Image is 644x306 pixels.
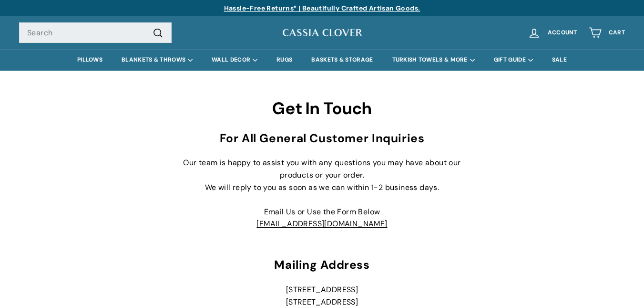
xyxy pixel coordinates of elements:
a: SALE [542,49,576,71]
h3: Mailing Address [174,259,470,272]
a: Account [522,19,583,47]
summary: TURKISH TOWELS & MORE [383,49,484,71]
h3: For All General Customer Inquiries [174,132,470,145]
a: PILLOWS [68,49,112,71]
a: Hassle-Free Returns* | Beautifully Crafted Artisan Goods. [224,4,420,12]
input: Search [19,22,172,43]
summary: GIFT GUIDE [484,49,542,71]
summary: BLANKETS & THROWS [112,49,202,71]
a: [EMAIL_ADDRESS][DOMAIN_NAME] [256,219,387,229]
h2: Get In Touch [174,99,470,118]
p: Our team is happy to assist you with any questions you may have about our products or your order.... [174,157,470,230]
summary: WALL DECOR [202,49,267,71]
span: Cart [609,30,625,36]
a: Cart [583,19,631,47]
a: RUGS [267,49,302,71]
span: Account [548,30,577,36]
a: BASKETS & STORAGE [302,49,382,71]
